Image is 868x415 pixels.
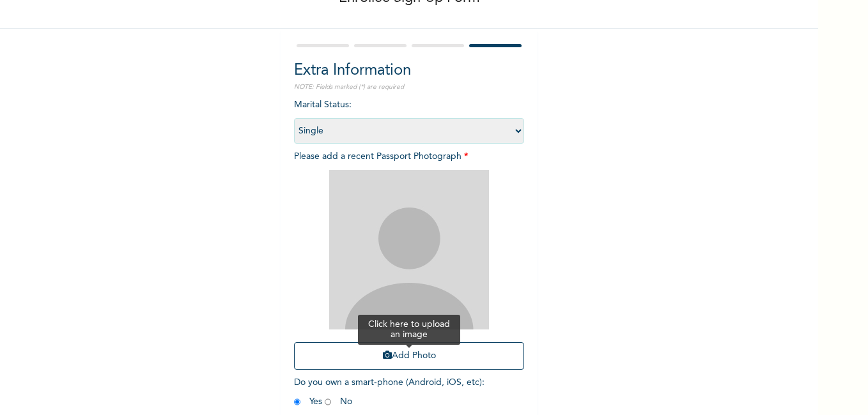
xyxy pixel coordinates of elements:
img: Crop [329,170,489,329]
span: Do you own a smart-phone (Android, iOS, etc) : Yes No [294,378,484,406]
span: Marital Status : [294,100,524,135]
h2: Extra Information [294,59,524,82]
button: Add Photo [294,342,524,370]
p: NOTE: Fields marked (*) are required [294,82,524,92]
span: Please add a recent Passport Photograph [294,152,524,376]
